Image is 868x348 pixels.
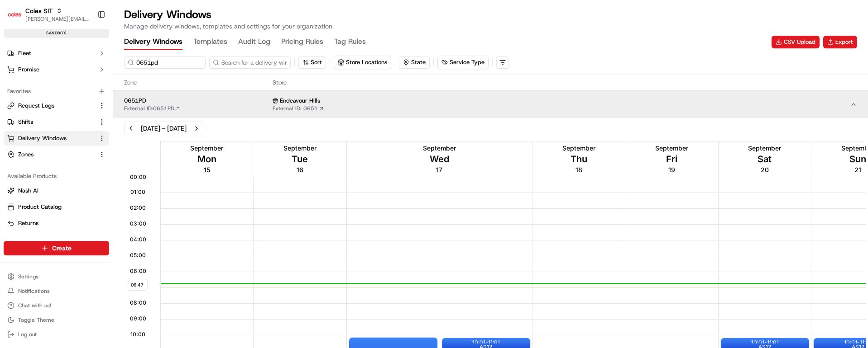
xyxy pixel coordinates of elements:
[204,165,210,174] span: 15
[562,144,595,153] span: September
[130,174,146,181] span: 00:00
[4,299,109,312] button: Chat with us!
[130,188,145,196] span: 01:00
[4,169,109,183] div: Available Products
[761,165,769,174] span: 20
[130,315,146,322] span: 09:00
[4,285,109,297] button: Notifications
[4,314,109,326] button: Toggle Theme
[668,165,675,174] span: 19
[52,244,72,253] span: Create
[124,56,206,69] input: Search for a zone
[86,131,145,140] span: API Documentation
[31,86,149,95] div: Start new chat
[113,91,868,118] button: 0651PDExternal ID:0651PD Endeavour HillsExternal ID: 0651
[18,302,51,309] span: Chat with us!
[193,34,227,50] button: Templates
[190,144,223,153] span: September
[154,89,165,100] button: Start new chat
[18,49,31,57] span: Fleet
[772,36,820,48] button: CSV Upload
[758,153,772,165] span: Sat
[130,331,145,338] span: 10:00
[4,84,109,99] div: Favorites
[7,203,106,211] a: Product Catalog
[283,144,317,153] span: September
[124,105,181,112] a: External ID:0651PD
[438,56,488,69] button: Service Type
[655,144,688,153] span: September
[430,153,449,165] span: Wed
[4,200,109,214] button: Product Catalog
[281,34,323,50] button: Pricing Rules
[280,97,320,105] span: Endeavour Hills
[334,56,391,69] button: Store Locations
[209,56,291,69] input: Search for a delivery window
[124,7,332,22] h1: Delivery Windows
[18,219,38,227] span: Returns
[130,299,146,306] span: 08:00
[9,9,27,27] img: Nash
[4,62,109,77] button: Promise
[823,36,857,48] button: Export
[292,153,308,165] span: Tue
[18,316,54,324] span: Toggle Theme
[436,165,442,174] span: 17
[334,56,391,69] button: Store Locations
[7,150,95,159] a: Zones
[4,270,109,283] button: Settings
[130,252,146,259] span: 05:00
[5,127,73,144] a: 📗Knowledge Base
[9,132,16,139] div: 📗
[7,118,95,126] a: Shifts
[7,187,106,195] a: Nash AI
[575,165,582,174] span: 18
[141,124,187,133] div: [DATE] - [DATE]
[571,153,587,165] span: Thu
[18,131,69,140] span: Knowledge Base
[4,216,109,230] button: Returns
[399,56,430,69] button: State
[4,183,109,198] button: Nash AI
[4,241,109,255] button: Create
[7,7,22,22] img: Coles SIT
[25,15,90,23] button: [PERSON_NAME][EMAIL_ADDRESS][PERSON_NAME][PERSON_NAME][DOMAIN_NAME]
[73,127,149,144] a: 💻API Documentation
[130,236,146,243] span: 04:00
[238,34,270,50] button: Audit Log
[273,105,324,112] a: External ID: 0651
[190,122,203,135] button: Next week
[130,220,146,227] span: 03:00
[7,219,106,227] a: Returns
[31,95,115,103] div: We're available if you need us!
[125,122,137,135] button: Previous week
[124,79,269,87] span: Zone
[25,6,53,15] button: Coles SIT
[77,132,84,139] div: 💻
[124,22,332,31] p: Manage delivery windows, templates and settings for your organization
[18,187,38,195] span: Nash AI
[4,328,109,341] button: Log out
[124,97,269,105] span: 0651PD
[334,34,366,50] button: Tag Rules
[18,331,37,338] span: Log out
[4,4,94,25] button: Coles SITColes SIT[PERSON_NAME][EMAIL_ADDRESS][PERSON_NAME][PERSON_NAME][DOMAIN_NAME]
[666,153,677,165] span: Fri
[130,204,146,212] span: 02:00
[4,147,109,162] button: Zones
[423,144,456,153] span: September
[18,118,33,126] span: Shifts
[4,99,109,113] button: Request Logs
[18,102,54,110] span: Request Logs
[4,115,109,129] button: Shifts
[124,34,182,50] button: Delivery Windows
[90,153,110,160] span: Pylon
[24,58,163,68] input: Got a question? Start typing here...
[127,279,148,291] span: 06:47
[748,144,781,153] span: September
[297,165,303,174] span: 16
[9,36,165,51] p: Welcome 👋
[18,66,39,74] span: Promise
